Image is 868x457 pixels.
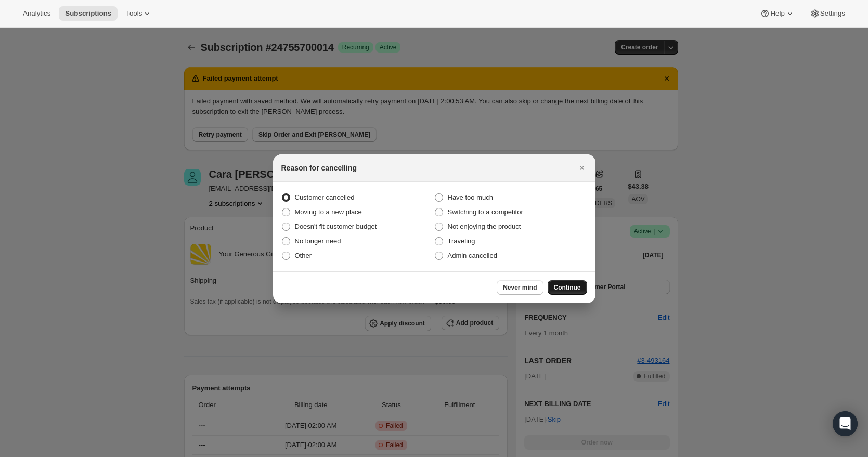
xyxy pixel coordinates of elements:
span: Moving to a new place [295,208,362,216]
span: Doesn't fit customer budget [295,223,377,230]
button: Settings [804,6,851,21]
span: Never mind [503,283,537,292]
div: Open Intercom Messenger [833,411,858,436]
span: Customer cancelled [295,193,355,201]
span: Have too much [448,193,493,201]
span: Traveling [448,237,475,245]
span: Settings [820,9,845,18]
span: Analytics [23,9,50,18]
span: Subscriptions [65,9,111,18]
span: No longer need [295,237,341,245]
button: Never mind [497,280,543,295]
button: Analytics [17,6,57,21]
button: Close [575,161,589,175]
span: Help [770,9,784,18]
span: Not enjoying the product [448,223,521,230]
span: Other [295,252,312,259]
span: Switching to a competitor [448,208,523,216]
span: Continue [554,283,581,292]
button: Continue [548,280,587,295]
button: Help [754,6,801,21]
span: Tools [126,9,142,18]
button: Tools [120,6,159,21]
button: Subscriptions [59,6,118,21]
h2: Reason for cancelling [281,163,357,173]
span: Admin cancelled [448,252,497,259]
